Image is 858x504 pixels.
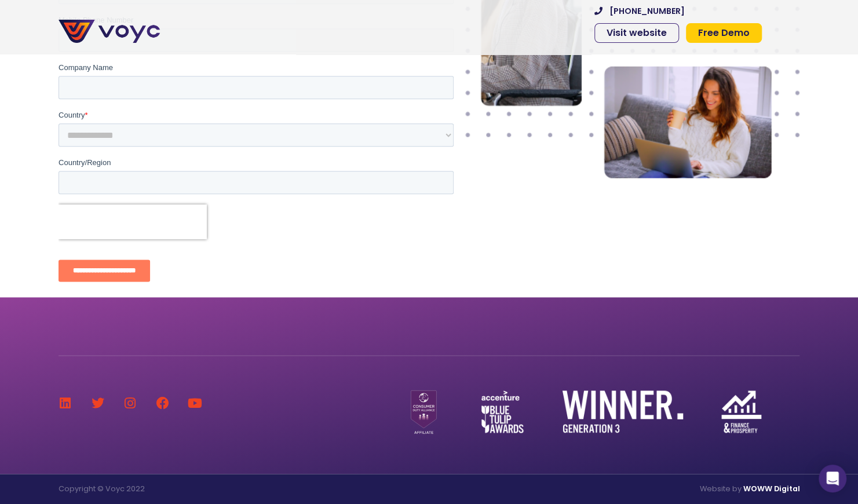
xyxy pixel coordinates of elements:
a: Free Demo [686,23,762,43]
img: voyc-full-logo [59,20,160,43]
p: Copyright © Voyc 2022 [59,485,423,493]
img: winner-generation [562,390,683,433]
p: Website by [435,485,800,493]
img: finance-and-prosperity [721,390,761,433]
a: [PHONE_NUMBER] [594,7,685,15]
div: Open Intercom Messenger [819,465,846,492]
a: WOWW Digital [743,484,800,494]
span: Free Demo [698,28,750,38]
a: Visit website [594,23,679,43]
span: [PHONE_NUMBER] [609,7,685,15]
img: accenture-blue-tulip-awards [481,390,524,433]
span: Visit website [607,28,667,38]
